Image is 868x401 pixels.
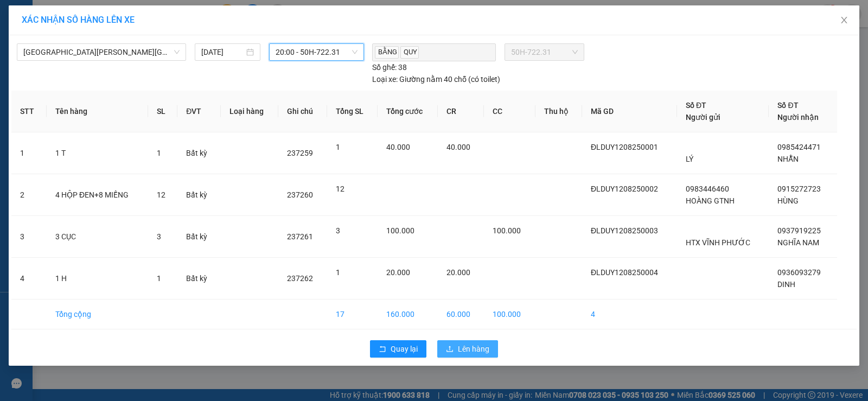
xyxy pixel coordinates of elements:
span: QUY [400,46,419,59]
th: STT [11,91,47,132]
span: 1 [157,274,161,283]
span: close [840,16,848,24]
span: 1 [336,268,340,277]
td: 60.000 [438,300,484,329]
th: Thu hộ [535,91,582,132]
span: 100.000 [493,226,521,235]
td: 2 [11,174,47,216]
span: BẰNG [375,46,399,59]
td: 1 T [47,132,148,174]
td: 1 [11,132,47,174]
span: ĐLDUY1208250002 [591,184,658,193]
span: 0936093279 [777,268,821,277]
span: 50H-722.31 [511,44,578,60]
span: 100.000 [386,226,414,235]
span: 20.000 [446,268,470,277]
span: 20:00 - 50H-722.31 [276,44,358,60]
span: Số ghế: [372,61,397,73]
th: CC [484,91,535,132]
button: Close [829,5,859,36]
td: Bất kỳ [177,132,221,174]
span: ĐLDUY1208250004 [591,268,658,277]
span: 3 [336,226,340,235]
th: SL [148,91,177,132]
span: 40.000 [386,143,410,151]
span: ĐLDUY1208250003 [591,226,658,235]
td: 3 CỤC [47,216,148,258]
span: Người gửi [686,113,720,122]
th: Tên hàng [47,91,148,132]
button: uploadLên hàng [437,340,498,358]
span: XÁC NHẬN SỐ HÀNG LÊN XE [22,15,135,25]
span: Nha Trang - Sài Gòn [23,44,180,60]
td: Bất kỳ [177,258,221,300]
span: Số ĐT [777,101,798,110]
span: 1 [157,149,161,157]
th: Ghi chú [278,91,327,132]
div: 38 [372,61,407,73]
td: 1 H [47,258,148,300]
th: Tổng SL [327,91,378,132]
span: 237260 [287,190,313,199]
button: rollbackQuay lại [370,340,426,358]
span: DINH [777,280,795,289]
span: 0937919225 [777,226,821,235]
span: 0915272723 [777,184,821,193]
span: 40.000 [446,143,470,151]
span: Quay lại [391,343,418,355]
th: ĐVT [177,91,221,132]
span: 12 [157,190,165,199]
span: 0985424471 [777,143,821,151]
td: 160.000 [378,300,438,329]
td: 4 HỘP ĐEN+8 MIẾNG [47,174,148,216]
span: upload [446,345,454,354]
input: 12/08/2025 [201,46,244,58]
span: LÝ [686,155,693,163]
span: 20.000 [386,268,410,277]
td: 100.000 [484,300,535,329]
td: 4 [11,258,47,300]
th: CR [438,91,484,132]
span: HOÀNG GTNH [686,196,735,205]
td: Tổng cộng [47,300,148,329]
span: 0983446460 [686,184,729,193]
td: 17 [327,300,378,329]
th: Loại hàng [221,91,279,132]
span: 237261 [287,232,313,241]
span: 1 [336,143,340,151]
td: 3 [11,216,47,258]
span: ĐLDUY1208250001 [591,143,658,151]
span: HTX VĨNH PHƯỚC [686,238,750,247]
span: 237259 [287,149,313,157]
div: Giường nằm 40 chỗ (có toilet) [372,73,500,85]
span: HÙNG [777,196,799,205]
td: 4 [582,300,677,329]
span: NHẪN [777,155,799,163]
span: 237262 [287,274,313,283]
span: Người nhận [777,113,819,122]
th: Mã GD [582,91,677,132]
span: Lên hàng [458,343,489,355]
span: Loại xe: [372,73,398,85]
th: Tổng cước [378,91,438,132]
span: Số ĐT [686,101,706,110]
span: 12 [336,184,344,193]
span: NGHĨA NAM [777,238,819,247]
span: rollback [379,345,386,354]
td: Bất kỳ [177,216,221,258]
td: Bất kỳ [177,174,221,216]
span: 3 [157,232,161,241]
